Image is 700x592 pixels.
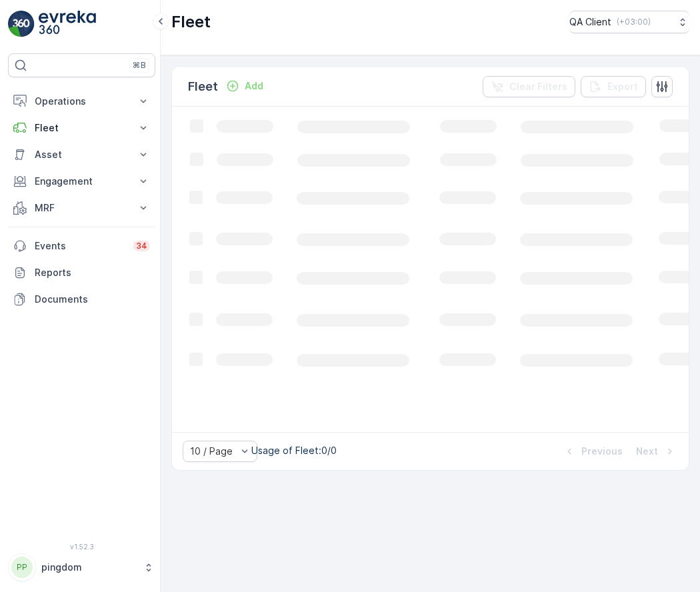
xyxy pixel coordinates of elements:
[636,445,658,458] p: Next
[41,561,137,574] p: pingdom
[35,121,129,135] p: Fleet
[8,141,155,168] button: Asset
[35,175,129,188] p: Engagement
[8,115,155,141] button: Fleet
[569,11,689,33] button: QA Client(+03:00)
[581,76,646,97] button: Export
[8,286,155,313] a: Documents
[581,445,623,458] p: Previous
[35,95,129,108] p: Operations
[35,148,129,161] p: Asset
[569,15,611,29] p: QA Client
[635,443,678,459] button: Next
[133,60,146,71] p: ⌘B
[245,79,263,93] p: Add
[8,259,155,286] a: Reports
[8,168,155,195] button: Engagement
[221,78,269,94] button: Add
[561,443,624,459] button: Previous
[35,239,125,253] p: Events
[35,266,150,279] p: Reports
[8,11,35,37] img: logo
[8,195,155,221] button: MRF
[11,557,33,578] div: PP
[8,233,155,259] a: Events34
[188,77,218,96] p: Fleet
[8,88,155,115] button: Operations
[39,11,96,37] img: logo_light-DOdMpM7g.png
[483,76,575,97] button: Clear Filters
[35,201,129,215] p: MRF
[617,17,651,27] p: ( +03:00 )
[251,444,337,457] p: Usage of Fleet : 0/0
[607,80,638,93] p: Export
[509,80,567,93] p: Clear Filters
[171,11,211,33] p: Fleet
[136,241,147,251] p: 34
[8,553,155,581] button: PPpingdom
[35,293,150,306] p: Documents
[8,543,155,551] span: v 1.52.3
